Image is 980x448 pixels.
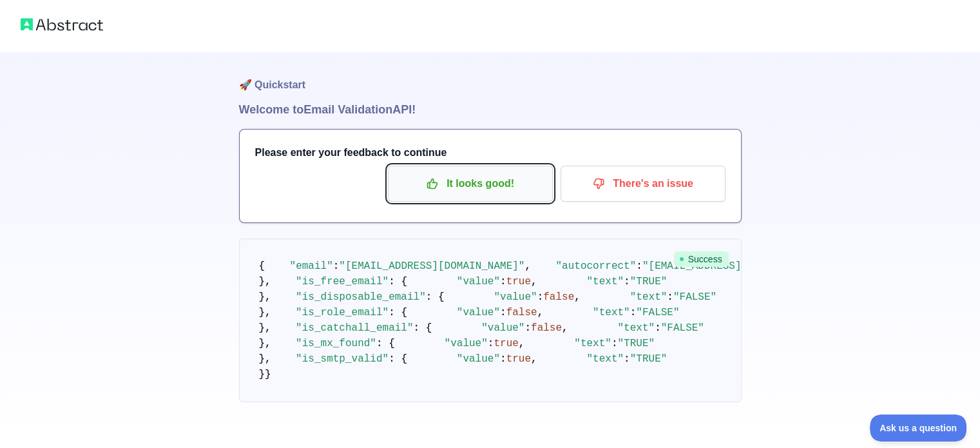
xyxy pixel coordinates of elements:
span: "is_disposable_email" [296,291,426,303]
span: "FALSE" [636,307,679,318]
span: true [494,338,518,349]
span: Success [674,251,729,267]
span: : [500,276,506,287]
span: true [506,353,531,365]
span: "is_role_email" [296,307,389,318]
span: : [333,260,340,272]
span: "text" [586,353,624,365]
p: There's an issue [570,173,716,195]
span: , [531,276,537,287]
span: "FALSE" [661,322,704,334]
span: : { [414,322,432,334]
span: : [667,291,673,303]
span: "value" [445,338,488,349]
span: "is_smtp_valid" [296,353,389,365]
span: "text" [630,291,668,303]
span: : [624,276,630,287]
span: : { [376,338,395,349]
span: false [543,291,574,303]
span: : [636,260,642,272]
iframe: Toggle Customer Support [870,414,967,442]
span: : [488,338,494,349]
span: : [624,353,630,365]
span: "[EMAIL_ADDRESS][DOMAIN_NAME]" [642,260,828,272]
span: , [531,353,537,365]
span: "email" [290,260,333,272]
span: "value" [457,307,500,318]
h1: 🚀 Quickstart [239,52,742,101]
span: : [611,338,618,349]
span: "text" [574,338,611,349]
span: : [500,353,506,365]
span: : [655,322,661,334]
img: Abstract logo [21,15,103,34]
span: { [259,260,265,272]
h1: Welcome to Email Validation API! [239,101,742,119]
span: "TRUE" [630,276,668,287]
span: "value" [494,291,537,303]
span: "is_free_email" [296,276,389,287]
span: "autocorrect" [555,260,636,272]
span: , [574,291,581,303]
span: : { [389,307,407,318]
span: false [531,322,562,334]
h3: Please enter your feedback to continue [255,145,725,161]
span: : { [389,353,407,365]
p: It looks good! [398,173,543,195]
span: "TRUE" [630,353,668,365]
span: "TRUE" [617,338,655,349]
span: : [630,307,637,318]
span: , [562,322,568,334]
span: : [537,291,544,303]
span: , [519,338,525,349]
span: "value" [457,353,500,365]
span: "[EMAIL_ADDRESS][DOMAIN_NAME]" [339,260,524,272]
span: : { [389,276,407,287]
span: , [537,307,544,318]
span: "text" [586,276,624,287]
button: There's an issue [561,166,725,202]
button: It looks good! [388,166,553,202]
span: false [506,307,537,318]
span: : [524,322,531,334]
span: "value" [481,322,524,334]
span: true [506,276,531,287]
span: , [524,260,531,272]
span: "text" [617,322,655,334]
span: : [500,307,506,318]
span: "FALSE" [673,291,716,303]
span: "text" [593,307,630,318]
span: "value" [457,276,500,287]
span: : { [426,291,445,303]
span: "is_catchall_email" [296,322,413,334]
span: "is_mx_found" [296,338,376,349]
